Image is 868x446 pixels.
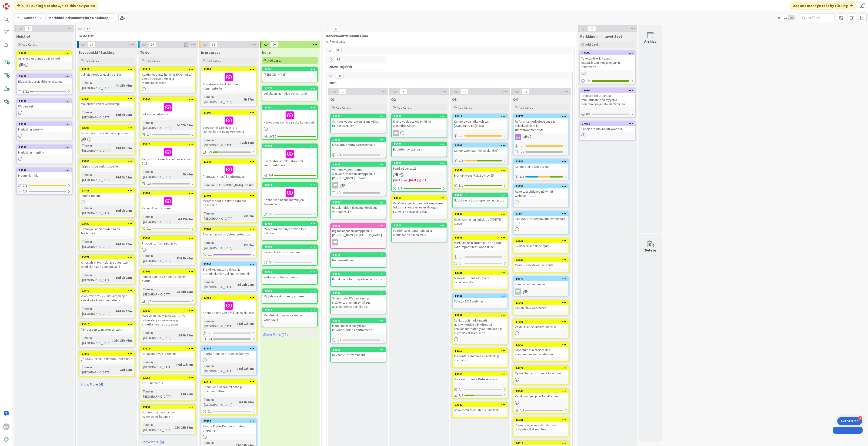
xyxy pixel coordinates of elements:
[514,418,568,422] div: 15531
[80,97,134,107] div: 23624Mailerliten vaihto Mailchimp?
[580,122,635,126] div: 14004
[521,89,529,94] span: 16
[332,26,340,32] span: 87
[262,222,317,236] div: 23788Marketing weeklyn statistiikka valmiiksi
[514,389,568,399] div: 13949Verkkosivujen jatkokehittäminen.
[453,168,507,178] div: 23343Brändikuvaus VOL 2 syksy 25
[453,143,507,148] div: 23353
[140,97,195,117] div: 23794Lokakuun uutiskirje
[80,289,134,293] div: 23478
[453,193,507,203] div: 23165Uutiskirje ja tiedotepohjien uudistus
[262,105,317,110] div: 23691
[87,42,95,47] span: 14
[242,97,255,102] div: 2h 37m
[514,159,568,164] div: 23755
[17,51,72,61] div: 23608Asiakasviestinnän pelisäännöt
[201,160,256,164] div: 23644
[267,58,282,63] span: Add Card...
[453,133,507,139] div: 0/1
[264,68,317,71] div: 23791
[514,277,568,281] div: 19375
[392,114,447,129] div: 18541Kiinko vuokrataloisännöinnin ajankohtaispäivät
[334,57,342,62] span: 34
[80,255,134,259] div: 23479
[514,211,568,226] div: 23354Taloustuotteiden koulutuswebinaari 5.11
[514,389,568,393] div: 13949
[453,235,507,250] div: 14853Markkinoinnin automaatiot: sposti, liidit, tapahtumat, oppaat jne.
[331,114,386,118] div: 18652
[79,50,115,55] span: Ideapankki / Backlog
[588,26,596,31] span: 3
[143,98,195,101] div: 23794
[330,97,335,102] span: Q1
[140,346,195,357] div: 23516Ratkaisut-sivun rakennus
[201,296,256,300] div: 23754
[17,168,72,172] div: 23388
[582,52,635,55] div: 13935
[23,89,29,94] span: 1/12
[336,105,351,110] span: Add Card...
[80,222,134,236] div: 23480Kenno ja Pandia tuotenimien trademark
[331,319,386,333] div: 13971Markkinoinnin analytiikan kokonaisuuden kehittäminen
[201,194,256,208] div: 23793Meom videot ei toimi nostoissa basecamp
[331,272,386,276] div: 18947
[514,343,568,347] div: 13965
[16,34,30,39] span: Muistiot
[514,258,568,268] div: 23333Meom - analytiikan seuranta
[453,403,507,407] div: 23342
[453,235,507,240] div: 14853
[514,114,568,118] div: 23775
[262,289,317,293] div: 23518
[331,137,386,142] div: 23166
[140,438,196,446] a: Show More (6)
[262,245,317,255] div: 23756Kenno Startti promovideo
[3,3,10,10] img: Visit kanbanzone.com
[17,51,72,55] div: 23608
[519,105,534,110] span: Add Card...
[140,71,195,86] div: Auntie viestintä henkilöstölle > miten viestiä aktiivisemmin ja markkinoinnillinen
[17,103,72,109] div: Webinaarit
[453,386,507,392] div: 0/1
[788,15,795,20] span: 3x
[514,184,568,199] div: 23355Rahoitussuhdanne näkymät webinaari 10.12
[114,112,133,117] div: 12d 4h 26m
[392,223,447,228] div: 13978
[331,291,386,310] div: 13994Suunnittelu: Webinaarien ja sisällöntuotannon synkkaus asiakkaiden vuosikelloon.
[264,87,317,90] div: 23774
[20,63,23,66] span: 2
[453,372,507,376] div: 13955
[140,191,195,195] div: 23757
[22,42,37,47] span: Add Card...
[19,52,72,55] div: 23608
[262,105,317,125] div: 23691Kiinko vuosiseminaari osallistumiset
[392,142,447,146] div: 19373
[262,211,317,217] div: 0/1
[262,183,317,207] div: 23474Kenno-webinaarin matskujen tekeminen
[80,188,134,193] div: 23481
[201,419,256,423] div: 23350
[201,262,256,266] div: 23790
[580,34,622,39] span: Markkinoinnin tavoitteet
[80,322,134,326] div: 23410
[262,222,317,226] div: 23788
[644,39,657,44] div: Archive
[262,67,317,71] div: 23791
[336,73,344,79] span: 43
[201,262,256,277] div: 23790Brändikuvausten valinnat ja uratarinakuvien valinnat eteenpäin
[331,291,386,295] div: 13994
[453,158,507,164] div: 2/3
[339,89,347,94] span: 10
[17,99,72,109] div: 23392Webinaarit
[580,93,635,107] div: Tavoite Prio 2: Pandia taloustuotteiden myynnin edistäminen ja EB-kehittäminen
[84,26,92,32] span: 64
[580,122,635,132] div: 14004Pandian markkinointi koostuu:
[80,255,134,270] div: 23479Kiitoslahjat työntekijälle vuosittain pandialle tulon vuosipäivänä
[204,68,256,71] div: 23553
[262,144,317,168] div: 23690Kiinteistöalan talousfoorumi ilmoittautumiset
[329,80,567,85] span: 2025
[580,78,635,84] div: 1/1
[140,405,195,419] div: 23492Kommentoi basecampiin powerpoint-hommia
[331,162,386,181] div: 18651Verkkosivujen + somen sisällöntuotannon kumppanuus [PERSON_NAME] + meom
[148,42,156,47] span: 16
[201,330,256,336] div: 0/1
